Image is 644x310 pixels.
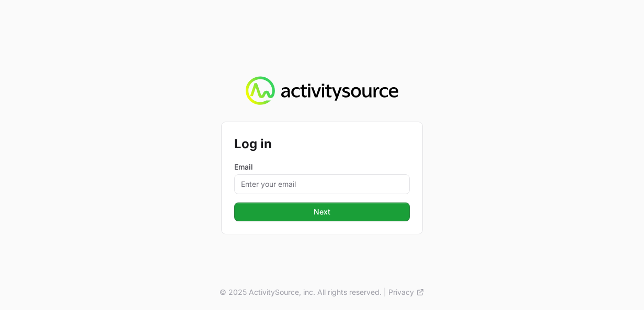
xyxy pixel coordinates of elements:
[246,76,398,105] img: Activity Source
[234,174,410,194] input: Enter your email
[384,287,386,297] span: |
[220,287,382,297] p: © 2025 ActivitySource, inc. All rights reserved.
[388,287,424,297] a: Privacy
[314,206,330,218] span: Next
[234,135,410,153] h2: Log in
[234,162,410,172] label: Email
[234,202,410,221] button: Next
